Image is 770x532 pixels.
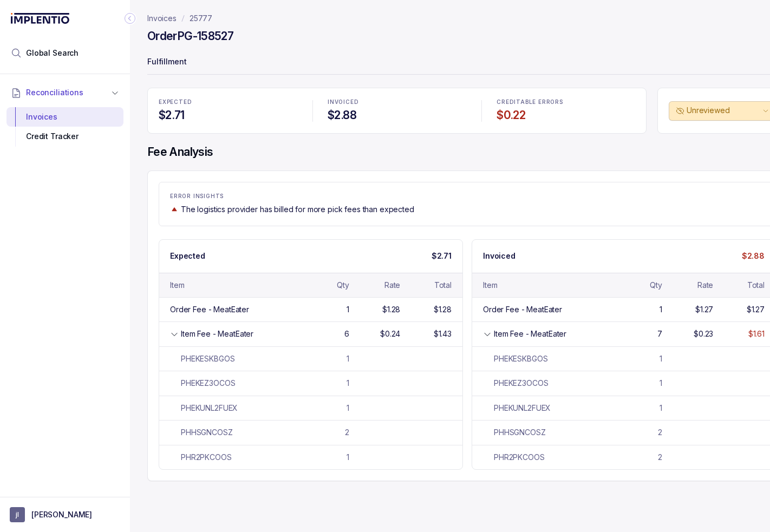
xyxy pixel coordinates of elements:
a: 25777 [190,13,212,24]
p: The logistics provider has billed for more pick fees than expected [181,204,414,215]
div: Rate [384,280,400,291]
p: $2.71 [432,251,452,261]
div: Qty [337,280,349,291]
div: PHEKEZ3OCOS [483,378,548,389]
h4: $0.22 [497,108,635,123]
div: Item [170,280,184,291]
a: Invoices [147,13,177,24]
p: $2.88 [742,251,765,261]
div: 2 [345,427,349,438]
h4: $2.88 [328,108,466,123]
div: 1 [660,378,662,389]
p: Expected [170,251,205,261]
div: Reconciliations [6,105,123,149]
p: EXPECTED [159,99,297,106]
div: Total [434,280,452,291]
h4: $2.71 [159,108,297,123]
div: $1.27 [695,304,713,315]
div: Order Fee - MeatEater [170,304,249,315]
div: $0.23 [694,329,713,339]
img: trend image [170,205,179,213]
div: Item [483,280,497,291]
p: CREDITABLE ERRORS [497,99,635,106]
div: $1.28 [434,304,452,315]
div: $1.28 [382,304,400,315]
div: $0.24 [380,329,400,339]
div: Total [747,280,765,291]
div: PHEKUNL2FUEX [483,403,551,413]
div: PHEKESKBGOS [483,353,547,364]
div: $1.61 [748,329,765,339]
div: PHEKEZ3OCOS [170,378,235,389]
div: Invoices [15,107,115,127]
div: 1 [347,452,349,463]
div: PHR2PKCOOS [170,452,232,463]
div: PHHSGNCOSZ [170,427,233,438]
div: 1 [660,353,662,364]
div: 1 [347,378,349,389]
div: 2 [658,452,662,463]
div: $1.43 [434,329,452,339]
p: INVOICED [328,99,466,106]
div: Collapse Icon [123,12,136,25]
div: $1.27 [747,304,765,315]
p: Unreviewed [687,105,760,116]
div: 1 [660,403,662,413]
div: 6 [344,329,349,339]
span: Reconciliations [26,87,83,98]
div: Item Fee - MeatEater [181,329,253,339]
div: Credit Tracker [15,127,115,146]
div: PHEKUNL2FUEX [170,403,238,413]
p: [PERSON_NAME] [31,509,92,520]
div: 7 [657,329,662,339]
div: Rate [697,280,713,291]
span: Global Search [26,48,79,58]
div: 1 [660,304,662,315]
h4: Order PG-158527 [147,29,233,44]
div: PHHSGNCOSZ [483,427,546,438]
div: PHEKESKBGOS [170,353,234,364]
div: 1 [347,353,349,364]
p: Invoiced [483,251,515,261]
span: User initials [10,507,25,522]
div: Item Fee - MeatEater [494,329,566,339]
div: Qty [650,280,662,291]
div: 1 [347,403,349,413]
button: User initials[PERSON_NAME] [10,507,120,522]
div: 2 [658,427,662,438]
div: Order Fee - MeatEater [483,304,562,315]
nav: breadcrumb [147,13,212,24]
div: PHR2PKCOOS [483,452,545,463]
button: Reconciliations [6,81,123,104]
div: 1 [347,304,349,315]
p: ERROR INSIGHTS [170,193,765,200]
